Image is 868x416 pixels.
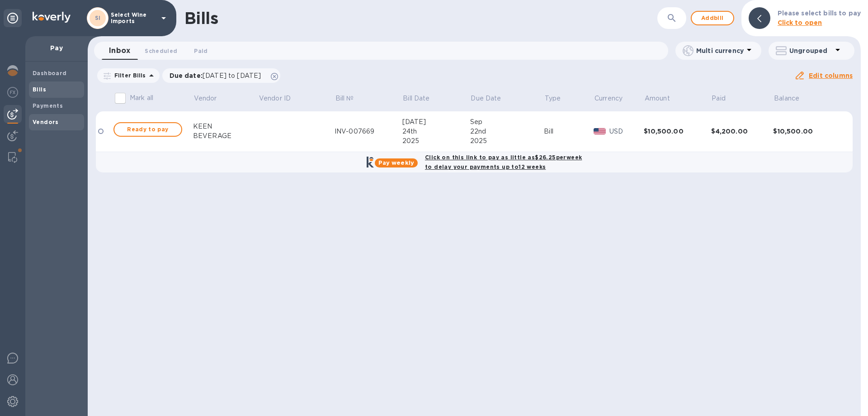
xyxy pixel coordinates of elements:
[774,94,799,103] p: Balance
[259,94,291,103] p: Vendor ID
[122,124,174,135] span: Ready to pay
[645,94,670,103] p: Amount
[789,46,832,55] p: Ungrouped
[545,94,573,103] span: Type
[712,94,737,103] span: Paid
[470,136,544,146] div: 2025
[162,68,281,83] div: Due date:[DATE] to [DATE]
[470,127,544,136] div: 22nd
[403,94,441,103] span: Bill Date
[193,131,258,141] div: BEVERAGE
[645,94,682,103] span: Amount
[111,12,156,24] p: Select Wine Imports
[335,94,354,103] p: Bill №
[130,93,153,103] p: Mark all
[402,117,470,127] div: [DATE]
[778,10,861,17] b: Please select bills to pay
[4,9,22,27] div: Unpin categories
[712,94,726,103] p: Paid
[335,94,366,103] span: Bill №
[113,122,182,137] button: Ready to pay
[33,119,59,125] b: Vendors
[194,94,229,103] span: Vendor
[774,94,811,103] span: Balance
[170,71,266,80] p: Due date :
[470,117,544,127] div: Sep
[402,127,470,136] div: 24th
[594,128,606,134] img: USD
[194,46,208,56] span: Paid
[194,94,217,103] p: Vendor
[335,127,402,136] div: INV-007669
[471,94,513,103] span: Due Date
[594,94,623,103] p: Currency
[696,46,744,55] p: Multi currency
[33,12,71,23] img: Logo
[33,102,63,109] b: Payments
[609,127,644,136] p: USD
[33,43,80,53] p: Pay
[33,70,67,77] b: Dashboard
[184,9,218,28] h1: Bills
[471,94,501,103] p: Due Date
[403,94,429,103] p: Bill Date
[691,11,734,25] button: Addbill
[111,72,146,79] p: Filter Bills
[109,44,130,57] span: Inbox
[699,13,726,24] span: Add bill
[402,136,470,146] div: 2025
[711,127,774,136] div: $4,200.00
[203,72,261,79] span: [DATE] to [DATE]
[644,127,711,136] div: $10,500.00
[378,159,414,166] b: Pay weekly
[425,154,582,170] b: Click on this link to pay as little as $26.25 per week to delay your payments up to 12 weeks
[544,127,594,136] div: Bill
[7,87,18,98] img: Foreign exchange
[778,19,822,26] b: Click to open
[193,122,258,131] div: KEEN
[809,72,853,79] u: Edit columns
[259,94,302,103] span: Vendor ID
[545,94,561,103] p: Type
[33,86,46,93] b: Bills
[773,127,840,136] div: $10,500.00
[145,46,177,56] span: Scheduled
[95,14,101,21] b: SI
